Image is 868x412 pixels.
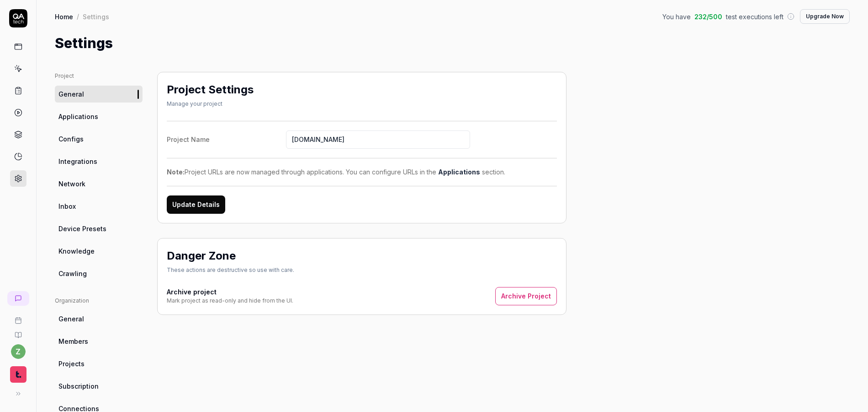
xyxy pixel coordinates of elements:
a: Book a call with us [4,309,32,324]
input: Project Name [286,130,470,149]
a: Knowledge [55,243,143,260]
div: Project Name [167,135,286,144]
span: Integrations [58,157,97,166]
div: Organization [55,297,143,305]
div: These actions are destructive so use with care. [167,266,294,274]
a: New conversation [7,291,29,306]
a: Device Presets [55,220,143,237]
span: Applications [58,112,98,121]
a: Members [55,333,143,350]
span: Members [58,336,88,346]
a: General [55,86,143,103]
a: Inbox [55,198,143,215]
span: Inbox [58,201,76,211]
span: General [58,314,84,324]
span: 232 / 500 [694,12,722,22]
a: Configs [55,130,143,147]
span: You have [662,12,691,22]
span: Network [58,179,85,189]
a: Subscription [55,378,143,395]
button: Upgrade Now [800,9,850,24]
a: Applications [55,108,143,125]
div: Settings [83,12,109,21]
span: General [58,89,84,99]
a: Applications [438,168,480,176]
h2: Project Settings [167,81,254,98]
strong: Note: [167,168,185,176]
span: Configs [58,134,84,144]
span: Crawling [58,269,87,278]
div: Project URLs are now managed through applications. You can configure URLs in the section. [167,167,557,177]
span: Subscription [58,381,99,391]
h4: Archive project [167,287,293,297]
h2: Danger Zone [167,248,236,264]
span: Knowledge [58,246,95,256]
div: / [77,12,79,21]
img: Timmy Logo [10,366,26,383]
a: Documentation [4,324,32,339]
a: Crawling [55,265,143,282]
button: Archive Project [495,287,557,305]
a: Network [55,175,143,192]
button: z [11,344,26,359]
div: Project [55,72,143,80]
a: General [55,310,143,327]
div: Mark project as read-only and hide from the UI. [167,297,293,305]
button: Timmy Logo [4,359,32,385]
h1: Settings [55,33,113,54]
a: Projects [55,355,143,372]
a: Integrations [55,153,143,170]
button: Update Details [167,195,225,214]
div: Manage your project [167,100,254,108]
a: Home [55,12,73,21]
span: Device Presets [58,224,106,233]
span: Projects [58,359,85,369]
span: test executions left [726,12,783,22]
